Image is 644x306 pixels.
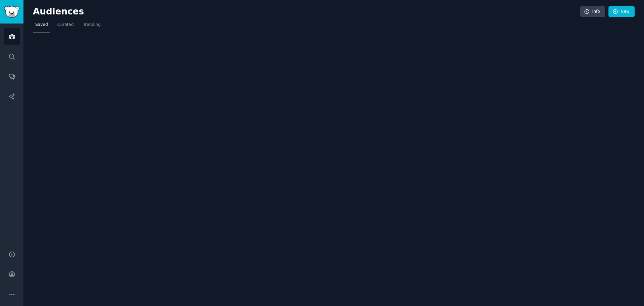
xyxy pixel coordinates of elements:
a: New [608,6,635,17]
a: Trending [81,19,103,33]
img: GummySearch logo [4,6,19,18]
span: Curated [57,22,74,28]
span: Saved [35,22,48,28]
h2: Audiences [33,6,580,17]
span: Trending [83,22,101,28]
a: Curated [55,19,76,33]
a: Saved [33,19,50,33]
a: Info [580,6,605,17]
